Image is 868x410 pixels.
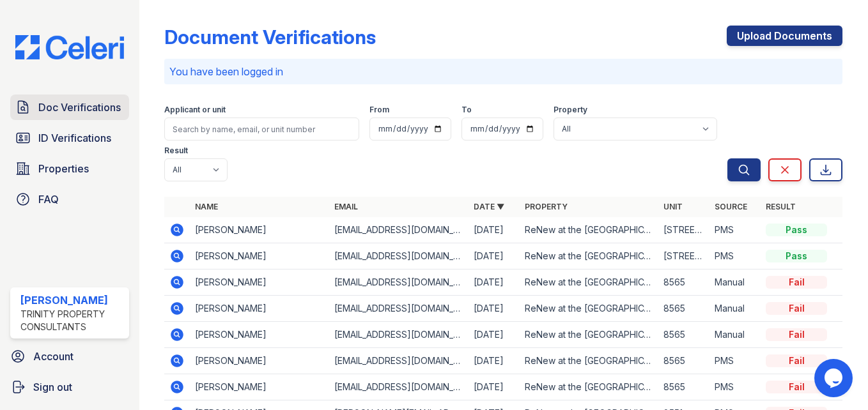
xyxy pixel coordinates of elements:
[469,270,520,296] td: [DATE]
[38,130,111,146] span: ID Verifications
[164,105,226,115] label: Applicant or unit
[766,354,827,367] div: Fail
[520,322,659,348] td: ReNew at the [GEOGRAPHIC_DATA]
[469,296,520,322] td: [DATE]
[164,118,359,140] input: Search by name, email, or unit number
[190,348,329,374] td: [PERSON_NAME]
[5,374,134,400] a: Sign out
[329,296,469,322] td: [EMAIL_ADDRESS][DOMAIN_NAME]
[329,270,469,296] td: [EMAIL_ADDRESS][DOMAIN_NAME]
[520,217,659,243] td: ReNew at the [GEOGRAPHIC_DATA]
[658,296,709,322] td: 8565
[5,344,134,369] a: Account
[814,359,855,397] iframe: chat widget
[520,243,659,270] td: ReNew at the [GEOGRAPHIC_DATA]
[469,348,520,374] td: [DATE]
[658,270,709,296] td: 8565
[20,292,124,308] div: [PERSON_NAME]
[709,270,761,296] td: Manual
[709,243,761,270] td: PMS
[554,105,587,115] label: Property
[190,322,329,348] td: [PERSON_NAME]
[190,243,329,270] td: [PERSON_NAME]
[461,105,472,115] label: To
[164,26,376,49] div: Document Verifications
[190,296,329,322] td: [PERSON_NAME]
[766,276,827,289] div: Fail
[190,374,329,400] td: [PERSON_NAME]
[766,328,827,341] div: Fail
[195,202,218,211] a: Name
[709,322,761,348] td: Manual
[33,379,72,395] span: Sign out
[190,217,329,243] td: [PERSON_NAME]
[369,105,389,115] label: From
[520,374,659,400] td: ReNew at the [GEOGRAPHIC_DATA]
[469,374,520,400] td: [DATE]
[727,26,842,46] a: Upload Documents
[766,250,827,262] div: Pass
[329,217,469,243] td: [EMAIL_ADDRESS][DOMAIN_NAME]
[766,224,827,236] div: Pass
[520,296,659,322] td: ReNew at the [GEOGRAPHIC_DATA]
[658,322,709,348] td: 8565
[33,349,74,364] span: Account
[520,270,659,296] td: ReNew at the [GEOGRAPHIC_DATA]
[329,348,469,374] td: [EMAIL_ADDRESS][DOMAIN_NAME]
[38,192,59,207] span: FAQ
[709,217,761,243] td: PMS
[164,146,188,156] label: Result
[709,348,761,374] td: PMS
[525,202,568,211] a: Property
[709,296,761,322] td: Manual
[329,243,469,270] td: [EMAIL_ADDRESS][DOMAIN_NAME]
[10,95,129,120] a: Doc Verifications
[658,217,709,243] td: [STREET_ADDRESS]
[10,186,129,212] a: FAQ
[469,217,520,243] td: [DATE]
[474,202,504,211] a: Date ▼
[766,381,827,393] div: Fail
[38,161,89,176] span: Properties
[663,202,683,211] a: Unit
[20,308,124,333] div: Trinity Property Consultants
[329,322,469,348] td: [EMAIL_ADDRESS][DOMAIN_NAME]
[766,202,796,211] a: Result
[169,64,837,79] p: You have been logged in
[10,125,129,151] a: ID Verifications
[334,202,358,211] a: Email
[5,35,134,59] img: CE_Logo_Blue-a8612792a0a2168367f1c8372b55b34899dd931a85d93a1a3d3e32e68fde9ad4.png
[329,374,469,400] td: [EMAIL_ADDRESS][DOMAIN_NAME]
[658,243,709,270] td: [STREET_ADDRESS]
[190,270,329,296] td: [PERSON_NAME]
[520,348,659,374] td: ReNew at the [GEOGRAPHIC_DATA]
[658,348,709,374] td: 8565
[469,322,520,348] td: [DATE]
[715,202,747,211] a: Source
[766,302,827,315] div: Fail
[469,243,520,270] td: [DATE]
[658,374,709,400] td: 8565
[10,156,129,181] a: Properties
[709,374,761,400] td: PMS
[38,100,121,115] span: Doc Verifications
